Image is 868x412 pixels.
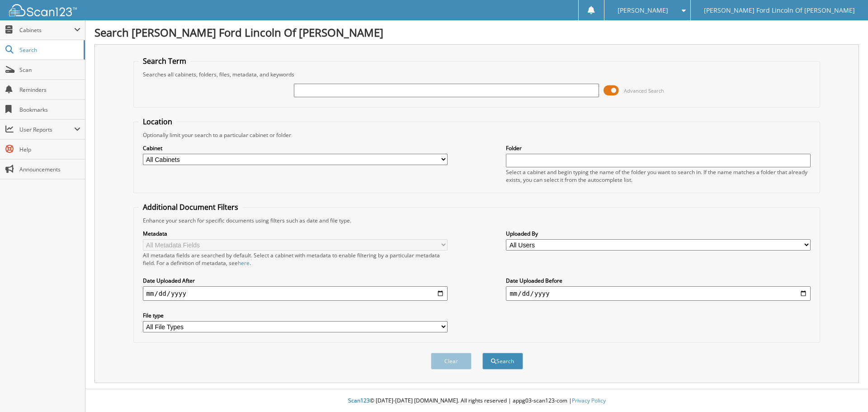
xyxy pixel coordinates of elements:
a: Privacy Policy [572,397,606,404]
span: Help [19,146,80,153]
button: Search [482,353,523,369]
label: Date Uploaded After [143,277,448,284]
img: scan123-logo-white.svg [9,4,77,16]
label: Metadata [143,230,448,237]
label: Folder [506,144,811,152]
legend: Search Term [138,56,191,66]
label: Cabinet [143,144,448,152]
div: Optionally limit your search to a particular cabinet or folder [138,131,816,139]
span: Announcements [19,166,80,173]
div: © [DATE]-[DATE] [DOMAIN_NAME]. All rights reserved | appg03-scan123-com | [85,390,868,412]
label: File type [143,312,448,319]
div: Searches all cabinets, folders, files, metadata, and keywords [138,71,816,78]
span: [PERSON_NAME] Ford Lincoln Of [PERSON_NAME] [704,8,855,13]
legend: Location [138,117,177,127]
span: Scan123 [348,397,370,404]
input: start [143,286,448,301]
span: User Reports [19,126,74,133]
button: Clear [431,353,472,369]
span: Advanced Search [624,87,664,94]
span: Search [19,46,79,54]
iframe: Chat Widget [823,369,868,412]
div: Enhance your search for specific documents using filters such as date and file type. [138,217,816,224]
a: here [238,259,250,267]
legend: Additional Document Filters [138,202,243,212]
span: Scan [19,66,80,74]
input: end [506,286,811,301]
h1: Search [PERSON_NAME] Ford Lincoln Of [PERSON_NAME] [94,25,859,40]
span: Bookmarks [19,106,80,114]
div: All metadata fields are searched by default. Select a cabinet with metadata to enable filtering b... [143,251,448,267]
div: Select a cabinet and begin typing the name of the folder you want to search in. If the name match... [506,168,811,184]
span: Reminders [19,86,80,94]
span: Cabinets [19,26,74,34]
label: Date Uploaded Before [506,277,811,284]
label: Uploaded By [506,230,811,237]
span: [PERSON_NAME] [618,8,668,13]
